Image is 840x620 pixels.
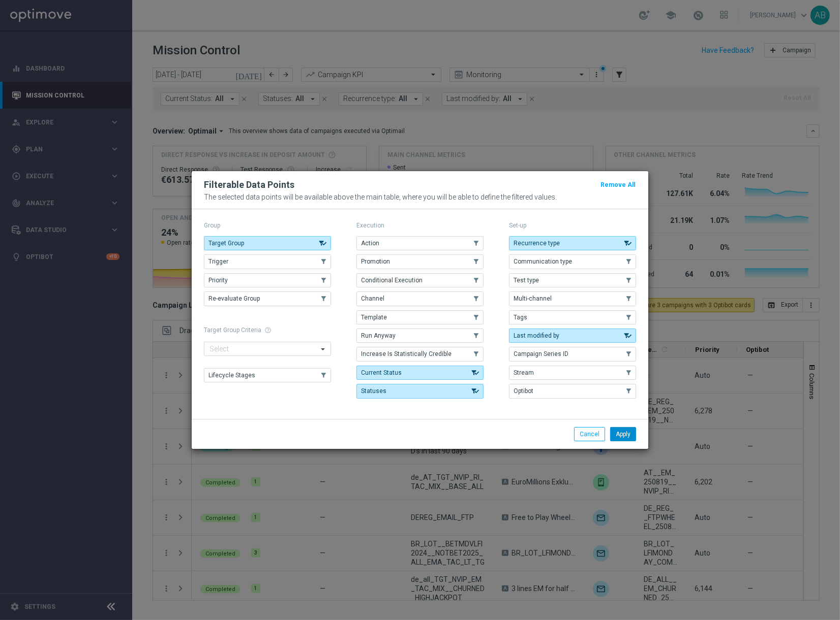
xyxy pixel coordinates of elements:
[208,372,255,379] span: Lifecycle Stages
[610,427,636,441] button: Apply
[356,366,484,380] button: Current Status
[361,350,452,357] span: Increase Is Statistically Credible
[356,291,484,306] button: Channel
[356,329,484,343] button: Run Anyway
[204,327,331,334] h1: Target Group Criteria
[514,369,534,376] span: Stream
[204,179,294,191] h2: Filterable Data Points
[509,254,636,269] button: Communication type
[514,295,552,302] span: Multi-channel
[361,240,379,247] span: Action
[514,258,572,265] span: Communication type
[356,384,484,398] button: Statuses
[509,273,636,287] button: Test type
[356,221,484,230] p: Execution
[509,329,636,343] button: Last modified by
[361,332,396,339] span: Run Anyway
[208,295,260,302] span: Re-evaluate Group
[356,273,484,287] button: Conditional Execution
[204,221,331,230] p: Group
[514,387,533,395] span: Optibot
[509,236,636,250] button: Recurrence type
[361,369,402,376] span: Current Status
[514,332,559,339] span: Last modified by
[509,347,636,361] button: Campaign Series ID
[204,236,331,250] button: Target Group
[514,314,527,321] span: Tags
[356,347,484,361] button: Increase Is Statistically Credible
[264,327,272,334] span: help_outline
[204,368,331,382] button: Lifecycle Stages
[204,254,331,269] button: Trigger
[514,277,539,284] span: Test type
[208,258,228,265] span: Trigger
[361,387,386,395] span: Statuses
[509,291,636,306] button: Multi-channel
[356,310,484,324] button: Template
[514,350,568,357] span: Campaign Series ID
[509,310,636,324] button: Tags
[514,240,560,247] span: Recurrence type
[509,384,636,398] button: Optibot
[574,427,605,441] button: Cancel
[204,193,636,201] p: The selected data points will be available above the main table, where you will be able to define...
[204,273,331,287] button: Priority
[361,277,423,284] span: Conditional Execution
[208,277,228,284] span: Priority
[509,366,636,380] button: Stream
[208,240,244,247] span: Target Group
[361,314,387,321] span: Template
[356,236,484,250] button: Action
[599,179,636,190] button: Remove All
[356,254,484,269] button: Promotion
[361,295,384,302] span: Channel
[361,258,390,265] span: Promotion
[204,291,331,306] button: Re-evaluate Group
[509,221,636,230] p: Set-up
